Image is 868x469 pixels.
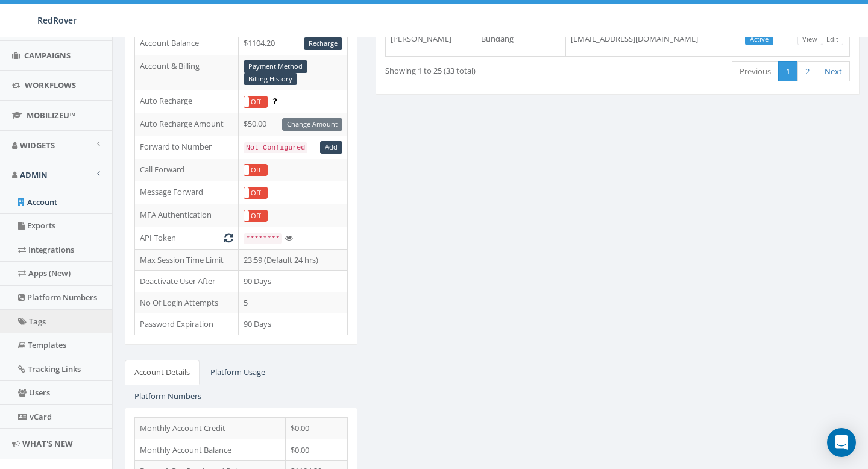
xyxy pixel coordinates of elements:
td: 90 Days [239,271,348,292]
td: [EMAIL_ADDRESS][DOMAIN_NAME] [566,28,740,57]
div: OnOff [244,210,268,222]
td: API Token [135,227,239,250]
span: Widgets [20,140,55,151]
td: 23:59 (Default 24 hrs) [239,249,348,271]
code: Not Configured [244,142,307,153]
label: Off [244,165,267,176]
a: Previous [732,61,779,81]
td: Monthly Account Balance [135,439,286,461]
a: Billing History [244,73,297,86]
td: Message Forward [135,181,239,204]
span: Workflows [25,80,76,90]
td: Deactivate User After [135,271,239,292]
td: $0.00 [286,439,348,461]
a: Add [320,141,342,154]
td: Bundang [476,28,566,57]
a: 1 [778,61,798,81]
td: 5 [239,292,348,313]
label: Off [244,96,267,108]
div: Open Intercom Messenger [827,428,856,457]
a: Account Details [125,360,200,385]
a: Recharge [304,37,342,50]
a: Platform Numbers [125,384,211,409]
div: Showing 1 to 25 (33 total) [385,60,568,77]
td: 90 Days [239,313,348,335]
td: Account & Billing [135,55,239,90]
td: MFA Authentication [135,204,239,227]
td: Call Forward [135,159,239,181]
a: Active [745,33,773,46]
a: Payment Method [244,60,307,73]
a: Next [817,61,850,81]
a: Edit [822,33,843,46]
td: $0.00 [286,418,348,439]
i: Generate New Token [224,234,233,242]
td: $50.00 [239,113,348,136]
td: Password Expiration [135,313,239,335]
label: Off [244,210,267,222]
span: MobilizeU™ [27,110,75,121]
a: Platform Usage [201,360,275,385]
td: [PERSON_NAME] [386,28,476,57]
span: Admin [20,169,48,180]
span: Campaigns [24,50,71,61]
span: What's New [22,438,73,449]
div: OnOff [244,96,268,109]
td: Auto Recharge Amount [135,113,239,136]
span: RedRover [37,14,77,26]
td: Max Session Time Limit [135,249,239,271]
label: Off [244,187,267,199]
td: Account Balance [135,33,239,55]
td: No Of Login Attempts [135,292,239,313]
a: View [797,33,822,46]
a: 2 [797,61,817,81]
td: Forward to Number [135,136,239,159]
div: OnOff [244,164,268,177]
span: Enable to prevent campaign failure. [272,95,277,106]
td: $1104.20 [239,33,348,55]
td: Auto Recharge [135,90,239,113]
td: Monthly Account Credit [135,418,286,439]
div: OnOff [244,187,268,200]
